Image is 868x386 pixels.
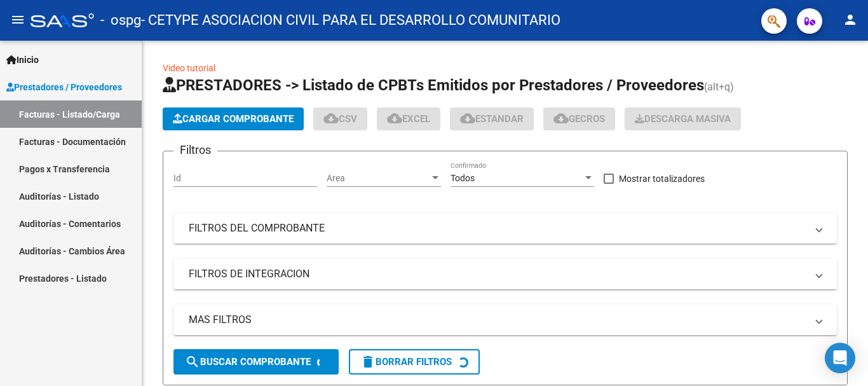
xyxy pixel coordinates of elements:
[360,354,376,369] mat-icon: delete
[163,63,215,73] a: Video tutorial
[141,6,560,34] span: - CETYPE ASOCIACION CIVIL PARA EL DESARROLLO COMUNITARIO
[100,6,141,34] span: - ospg
[173,305,837,335] mat-expansion-panel-header: MAS FILTROS
[704,81,734,93] span: (alt+q)
[173,141,217,159] h3: Filtros
[553,113,605,125] span: Gecros
[6,53,39,67] span: Inicio
[360,356,452,368] span: Borrar Filtros
[163,107,304,130] button: Cargar Comprobante
[625,107,741,130] button: Descarga Masiva
[843,12,858,27] mat-icon: person
[189,313,806,327] mat-panel-title: MAS FILTROS
[6,80,122,94] span: Prestadores / Proveedores
[387,113,430,125] span: EXCEL
[173,259,837,289] mat-expansion-panel-header: FILTROS DE INTEGRACION
[349,349,480,375] button: Borrar Filtros
[173,213,837,244] mat-expansion-panel-header: FILTROS DEL COMPROBANTE
[635,113,731,125] span: Descarga Masiva
[189,221,806,235] mat-panel-title: FILTROS DEL COMPROBANTE
[377,107,440,130] button: EXCEL
[323,113,357,125] span: CSV
[185,354,200,369] mat-icon: search
[173,113,294,125] span: Cargar Comprobante
[460,113,524,125] span: Estandar
[173,349,339,375] button: Buscar Comprobante
[323,111,339,126] mat-icon: cloud_download
[189,267,806,281] mat-panel-title: FILTROS DE INTEGRACION
[185,356,311,368] span: Buscar Comprobante
[543,107,615,130] button: Gecros
[451,173,475,183] span: Todos
[460,111,475,126] mat-icon: cloud_download
[825,343,855,373] div: Open Intercom Messenger
[313,107,367,130] button: CSV
[625,107,741,130] app-download-masive: Descarga masiva de comprobantes (adjuntos)
[553,111,569,126] mat-icon: cloud_download
[327,173,430,184] span: Area
[10,12,25,27] mat-icon: menu
[619,171,705,186] span: Mostrar totalizadores
[163,76,704,94] span: PRESTADORES -> Listado de CPBTs Emitidos por Prestadores / Proveedores
[387,111,402,126] mat-icon: cloud_download
[450,107,534,130] button: Estandar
